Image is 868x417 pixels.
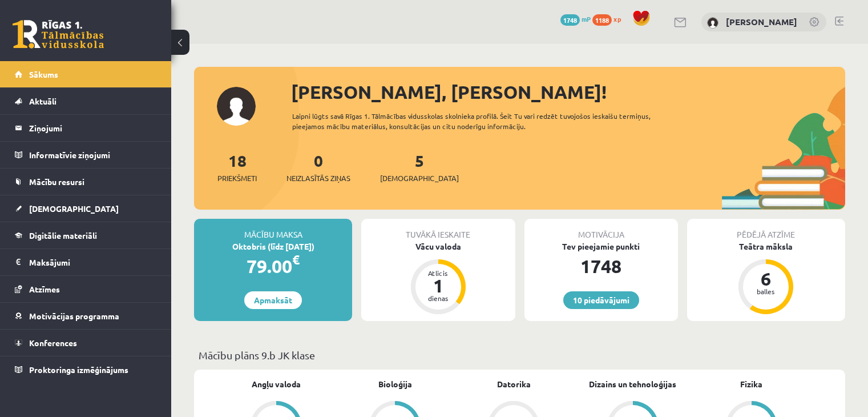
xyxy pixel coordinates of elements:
[29,364,128,375] span: Proktoringa izmēģinājums
[380,150,459,184] a: 5[DEMOGRAPHIC_DATA]
[497,378,531,390] a: Datorika
[29,284,60,294] span: Atzīmes
[592,14,612,26] span: 1188
[29,142,157,168] legend: Informatīvie ziņojumi
[15,169,157,195] a: Mācību resursi
[421,295,455,302] div: dienas
[29,230,97,240] span: Digitālie materiāli
[687,240,845,252] div: Teātra māksla
[244,291,302,309] a: Apmaksāt
[380,173,459,184] span: [DEMOGRAPHIC_DATA]
[687,240,845,316] a: Teātra māksla 6 balles
[29,69,58,79] span: Sākums
[15,115,157,141] a: Ziņojumi
[13,20,104,49] a: Rīgas 1. Tālmācības vidusskola
[15,222,157,248] a: Digitālie materiāli
[194,219,352,240] div: Mācību maksa
[29,338,77,348] span: Konferences
[749,288,783,295] div: balles
[749,270,783,288] div: 6
[29,311,119,321] span: Motivācijas programma
[286,173,350,184] span: Neizlasītās ziņas
[613,14,621,23] span: xp
[421,276,455,295] div: 1
[15,61,157,87] a: Sākums
[361,219,515,240] div: Tuvākā ieskaite
[582,14,591,23] span: mP
[29,96,56,106] span: Aktuāli
[15,356,157,383] a: Proktoringa izmēģinājums
[29,249,157,275] legend: Maksājumi
[589,378,676,390] a: Dizains un tehnoloģijas
[291,78,845,106] div: [PERSON_NAME], [PERSON_NAME]!
[378,378,412,390] a: Bioloģija
[524,252,678,280] div: 1748
[707,17,718,29] img: Ursula Tabakurska
[421,270,455,276] div: Atlicis
[29,115,157,141] legend: Ziņojumi
[292,111,683,131] div: Laipni lūgts savā Rīgas 1. Tālmācības vidusskolas skolnieka profilā. Šeit Tu vari redzēt tuvojošo...
[687,219,845,240] div: Pēdējā atzīme
[286,150,350,184] a: 0Neizlasītās ziņas
[15,195,157,222] a: [DEMOGRAPHIC_DATA]
[292,251,300,268] span: €
[560,14,580,26] span: 1748
[726,16,797,27] a: [PERSON_NAME]
[361,240,515,316] a: Vācu valoda Atlicis 1 dienas
[524,240,678,252] div: Tev pieejamie punkti
[15,249,157,275] a: Maksājumi
[560,14,591,23] a: 1748 mP
[15,88,157,114] a: Aktuāli
[29,203,119,214] span: [DEMOGRAPHIC_DATA]
[217,150,257,184] a: 18Priekšmeti
[361,240,515,252] div: Vācu valoda
[15,330,157,356] a: Konferences
[524,219,678,240] div: Motivācija
[199,347,841,363] p: Mācību plāns 9.b JK klase
[252,378,301,390] a: Angļu valoda
[29,177,84,187] span: Mācību resursi
[740,378,762,390] a: Fizika
[15,276,157,302] a: Atzīmes
[217,173,257,184] span: Priekšmeti
[592,14,627,23] a: 1188 xp
[194,252,352,280] div: 79.00
[563,291,639,309] a: 10 piedāvājumi
[15,142,157,168] a: Informatīvie ziņojumi
[15,303,157,329] a: Motivācijas programma
[194,240,352,252] div: Oktobris (līdz [DATE])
